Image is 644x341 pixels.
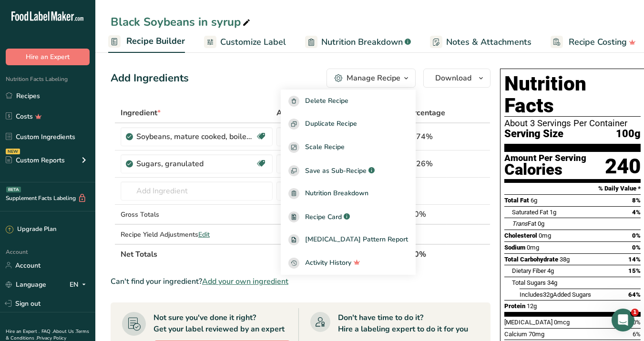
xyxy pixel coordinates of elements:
span: Recipe Card [305,212,342,222]
div: Amount Per Serving [504,154,586,163]
div: BETA [6,187,21,192]
span: Total Sugars [512,279,546,286]
div: Sugars, granulated [136,158,256,170]
div: NEW [6,149,20,154]
span: 34g [547,279,557,286]
span: Total Carbohydrate [504,256,558,263]
span: 0% [632,232,641,239]
div: 67.74% [405,131,445,142]
button: Hire an Expert [6,49,90,65]
iframe: Intercom live chat [612,309,634,331]
span: 0% [633,319,641,326]
span: [MEDICAL_DATA] Pattern Report [305,234,408,245]
span: Scale Recipe [305,142,345,153]
span: 0mcg [554,319,570,326]
span: Download [435,72,471,84]
div: Black Soybeans in syrup [111,13,252,30]
span: Fat [512,220,536,227]
span: Customize Label [220,36,286,49]
span: Amount [276,107,308,119]
a: Recipe Costing [551,31,636,53]
div: Manage Recipe [347,72,400,84]
span: Protein [504,302,525,310]
span: Nutrition Breakdown [321,36,403,49]
span: 6g [531,197,537,204]
span: Serving Size [504,128,563,140]
span: Percentage [405,107,445,119]
a: Nutrition Breakdown [281,182,416,205]
span: 70mg [529,331,544,338]
span: Calcium [504,331,527,338]
div: Can't find your ingredient? [111,276,491,287]
span: Sodium [504,244,525,251]
span: 6% [633,331,641,338]
button: Download [423,69,491,88]
div: Gross Totals [121,210,273,220]
a: Recipe Builder [108,30,185,53]
span: Includes Added Sugars [520,291,591,298]
div: Don't have time to do it? Hire a labeling expert to do it for you [338,312,468,335]
span: 0% [632,244,641,251]
span: 1g [550,209,556,216]
span: Edit [198,230,210,239]
span: Saturated Fat [512,209,548,216]
span: Duplicate Recipe [305,119,357,130]
div: About 3 Servings Per Container [504,119,641,128]
input: Add Ingredient [121,181,273,201]
span: 38g [560,256,570,263]
div: Not sure you've done it right? Get your label reviewed by an expert [153,312,285,335]
div: Soybeans, mature cooked, boiled, without salt [136,131,256,142]
a: Nutrition Breakdown [305,31,411,53]
span: 100g [616,128,641,140]
div: Upgrade Plan [6,225,56,234]
a: About Us . [53,328,76,335]
a: Notes & Attachments [430,31,532,53]
span: Total Fat [504,197,529,204]
span: Delete Recipe [305,96,348,107]
span: Cholesterol [504,232,537,239]
span: Recipe Builder [126,35,185,48]
span: 0mg [539,232,551,239]
div: EN [70,279,90,290]
span: Activity History [305,258,351,269]
div: Recipe Yield Adjustments [121,230,273,240]
h1: Nutrition Facts [504,73,641,117]
span: 32g [543,291,553,298]
th: 100% [403,244,447,264]
button: Activity History [281,251,416,275]
span: 15% [628,267,641,274]
span: 1 [631,309,639,316]
span: Add your own ingredient [202,276,288,287]
span: 14% [628,256,641,263]
button: Duplicate Recipe [281,113,416,136]
span: Save as Sub-Recipe [305,166,367,176]
a: Recipe Card [281,205,416,229]
span: Ingredient [121,107,161,119]
div: 240 [605,154,641,179]
span: 0mg [527,244,539,251]
a: FAQ . [41,328,53,335]
a: Customize Label [204,31,286,53]
i: Trans [512,220,528,227]
button: Save as Sub-Recipe [281,159,416,182]
span: 4g [547,267,554,274]
span: 8% [632,197,641,204]
span: Recipe Costing [569,36,627,49]
span: 12g [527,302,537,310]
th: Net Totals [119,244,373,264]
div: Add Ingredients [111,70,189,86]
span: Dietary Fiber [512,267,546,274]
span: Notes & Attachments [446,36,532,49]
div: Calories [504,163,586,177]
section: % Daily Value * [504,183,641,194]
a: Hire an Expert . [6,328,40,335]
div: 100% [405,209,445,220]
a: [MEDICAL_DATA] Pattern Report [281,229,416,252]
div: Custom Reports [6,155,65,165]
a: Language [6,276,46,293]
button: Delete Recipe [281,90,416,113]
span: 64% [628,291,641,298]
span: Nutrition Breakdown [305,188,368,199]
button: Scale Recipe [281,136,416,159]
button: Manage Recipe [327,69,416,88]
